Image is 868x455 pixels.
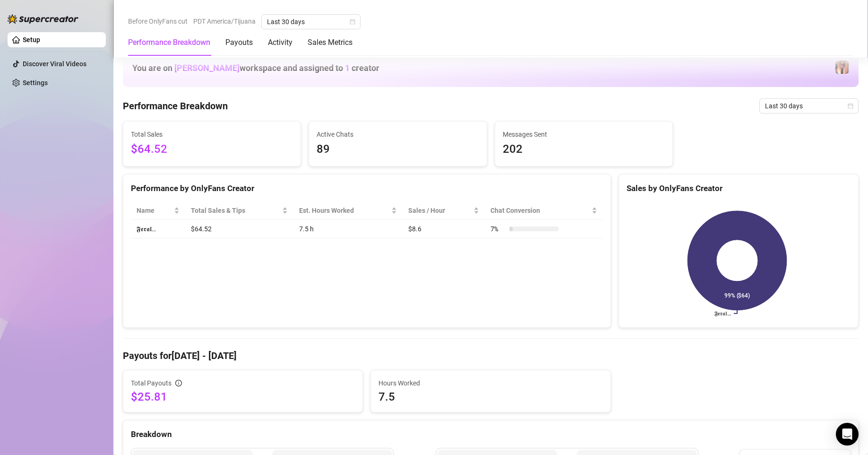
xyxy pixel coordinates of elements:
span: Total Sales [131,129,293,140]
div: Breakdown [131,428,851,441]
th: Sales / Hour [403,201,485,220]
span: 202 [503,140,665,158]
span: 7.5 [378,389,602,404]
span: 1 [345,63,350,73]
span: PDT America/Tijuana [193,14,256,28]
td: 7.5 h [293,220,402,238]
div: Sales Metrics [308,37,352,48]
td: $8.6 [403,220,485,238]
span: Chat Conversion [490,205,590,216]
h4: Performance Breakdown [123,99,228,113]
span: Total Sales & Tips [191,205,280,216]
img: logo-BBDzfeDw.svg [8,14,78,24]
div: Sales by OnlyFans Creator [627,182,851,195]
a: Settings [23,79,48,87]
td: $64.52 [185,220,293,238]
th: Name [131,201,185,220]
h4: Payouts for [DATE] - [DATE] [123,349,859,362]
span: Before OnlyFans cut [128,14,188,28]
span: Total Payouts [131,378,172,388]
span: $64.52 [131,140,293,158]
h1: You are on workspace and assigned to creator [132,63,379,73]
div: Performance Breakdown [128,37,210,48]
span: calendar [350,19,355,25]
span: Sales / Hour [408,205,472,216]
span: 7 % [490,224,506,234]
span: calendar [848,103,853,109]
text: 𝕱𝖊𝖗𝖆𝖑… [714,310,731,317]
img: 𝕱𝖊𝖗𝖆𝖑 [835,61,849,74]
td: 𝕱𝖊𝖗𝖆𝖑… [131,220,185,238]
a: Setup [23,36,40,44]
th: Chat Conversion [485,201,603,220]
a: Discover Viral Videos [23,60,86,68]
span: Last 30 days [267,15,355,29]
div: Payouts [225,37,253,48]
div: Performance by OnlyFans Creator [131,182,603,195]
span: Hours Worked [378,378,602,388]
span: info-circle [175,380,182,386]
div: Est. Hours Worked [299,205,389,216]
span: $25.81 [131,389,355,404]
span: 89 [317,140,479,158]
span: Messages Sent [503,129,665,140]
span: Active Chats [317,129,479,140]
th: Total Sales & Tips [185,201,293,220]
span: Name [137,205,172,216]
span: Last 30 days [765,99,853,113]
span: [PERSON_NAME] [174,63,240,73]
div: Activity [268,37,292,48]
div: Open Intercom Messenger [836,423,859,446]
